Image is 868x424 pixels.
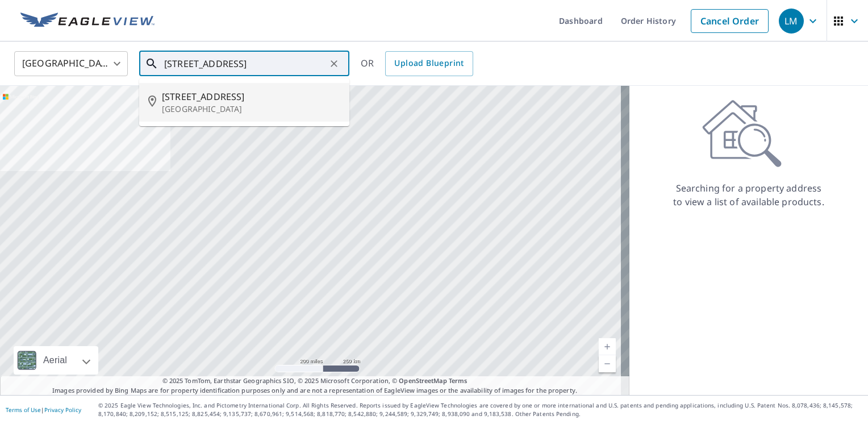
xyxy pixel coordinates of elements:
[14,346,98,375] div: Aerial
[162,90,340,103] span: [STREET_ADDRESS]
[326,56,342,72] button: Clear
[20,13,155,30] img: EV Logo
[691,9,769,33] a: Cancel Order
[14,48,128,80] div: [GEOGRAPHIC_DATA]
[6,406,41,414] a: Terms of Use
[162,103,340,115] p: [GEOGRAPHIC_DATA]
[40,346,70,375] div: Aerial
[98,401,862,418] p: © 2025 Eagle View Technologies, Inc. and Pictometry International Corp. All Rights Reserved. Repo...
[361,51,473,76] div: OR
[599,338,616,355] a: Current Level 5, Zoom In
[779,9,804,34] div: LM
[385,51,473,76] a: Upload Blueprint
[162,376,468,386] span: © 2025 TomTom, Earthstar Geographics SIO, © 2025 Microsoft Corporation, ©
[164,48,326,80] input: Search by address or latitude-longitude
[394,56,464,70] span: Upload Blueprint
[399,376,446,385] a: OpenStreetMap
[6,406,81,413] p: |
[44,406,81,414] a: Privacy Policy
[449,376,468,385] a: Terms
[599,355,616,372] a: Current Level 5, Zoom Out
[673,181,825,209] p: Searching for a property address to view a list of available products.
